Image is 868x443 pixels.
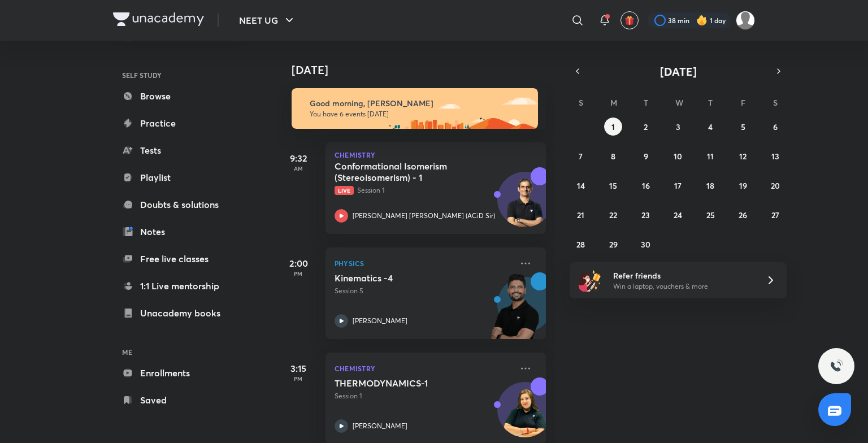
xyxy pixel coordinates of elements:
[232,9,303,32] button: NEET UG
[609,180,617,191] abbr: September 15, 2025
[644,151,648,162] abbr: September 9, 2025
[113,12,204,26] img: Company Logo
[669,118,687,136] button: September 3, 2025
[701,118,719,136] button: September 4, 2025
[577,180,585,191] abbr: September 14, 2025
[576,239,585,250] abbr: September 28, 2025
[675,97,683,108] abbr: Wednesday
[353,211,495,221] p: [PERSON_NAME] [PERSON_NAME] (ACiD Sir)
[113,85,244,107] a: Browse
[113,275,244,297] a: 1:1 Live mentorship
[604,176,622,194] button: September 15, 2025
[741,121,745,132] abbr: September 5, 2025
[310,110,528,119] p: You have 6 events [DATE]
[498,388,552,442] img: Avatar
[113,389,244,411] a: Saved
[701,176,719,194] button: September 18, 2025
[734,147,752,165] button: September 12, 2025
[706,210,715,220] abbr: September 25, 2025
[609,239,618,250] abbr: September 29, 2025
[579,97,583,108] abbr: Sunday
[739,180,747,191] abbr: September 19, 2025
[113,247,244,270] a: Free live classes
[701,206,719,224] button: September 25, 2025
[572,176,590,194] button: September 14, 2025
[624,15,635,25] img: avatar
[766,147,784,165] button: September 13, 2025
[637,235,655,253] button: September 30, 2025
[708,97,713,108] abbr: Thursday
[310,98,528,108] h6: Good morning, [PERSON_NAME]
[113,362,244,384] a: Enrollments
[484,272,546,350] img: unacademy
[572,147,590,165] button: September 7, 2025
[669,147,687,165] button: September 10, 2025
[641,210,650,220] abbr: September 23, 2025
[620,11,639,29] button: avatar
[637,147,655,165] button: September 9, 2025
[669,206,687,224] button: September 24, 2025
[641,239,650,250] abbr: September 30, 2025
[577,210,584,220] abbr: September 21, 2025
[113,193,244,216] a: Doubts & solutions
[579,269,601,292] img: referral
[604,206,622,224] button: September 22, 2025
[610,97,617,108] abbr: Monday
[773,121,778,132] abbr: September 6, 2025
[276,375,321,382] p: PM
[637,118,655,136] button: September 2, 2025
[113,12,204,29] a: Company Logo
[613,281,752,292] p: Win a laptop, vouchers & more
[766,206,784,224] button: September 27, 2025
[276,257,321,270] h5: 2:00
[604,147,622,165] button: September 8, 2025
[830,359,843,373] img: ttu
[771,210,779,220] abbr: September 27, 2025
[335,185,512,196] p: Session 1
[771,180,780,191] abbr: September 20, 2025
[292,63,557,77] h4: [DATE]
[637,206,655,224] button: September 23, 2025
[276,270,321,277] p: PM
[609,210,617,220] abbr: September 22, 2025
[741,97,745,108] abbr: Friday
[335,391,512,401] p: Session 1
[113,166,244,189] a: Playlist
[611,151,615,162] abbr: September 8, 2025
[766,176,784,194] button: September 20, 2025
[335,186,354,195] span: Live
[642,180,650,191] abbr: September 16, 2025
[579,151,583,162] abbr: September 7, 2025
[353,421,407,431] p: [PERSON_NAME]
[113,302,244,324] a: Unacademy books
[335,151,537,158] p: Chemistry
[773,97,778,108] abbr: Saturday
[669,176,687,194] button: September 17, 2025
[335,160,475,183] h5: Conformational Isomerism (Stereoisomerism) - 1
[674,180,682,191] abbr: September 17, 2025
[604,118,622,136] button: September 1, 2025
[734,206,752,224] button: September 26, 2025
[771,151,779,162] abbr: September 13, 2025
[734,176,752,194] button: September 19, 2025
[335,257,512,270] p: Physics
[644,121,648,132] abbr: September 2, 2025
[708,121,713,132] abbr: September 4, 2025
[335,362,512,375] p: Chemistry
[611,121,615,132] abbr: September 1, 2025
[498,178,552,232] img: Avatar
[113,342,244,362] h6: ME
[292,88,538,129] img: morning
[353,316,407,326] p: [PERSON_NAME]
[585,63,771,79] button: [DATE]
[707,151,714,162] abbr: September 11, 2025
[572,235,590,253] button: September 28, 2025
[113,66,244,85] h6: SELF STUDY
[701,147,719,165] button: September 11, 2025
[739,210,747,220] abbr: September 26, 2025
[572,206,590,224] button: September 21, 2025
[734,118,752,136] button: September 5, 2025
[276,362,321,375] h5: 3:15
[766,118,784,136] button: September 6, 2025
[660,64,697,79] span: [DATE]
